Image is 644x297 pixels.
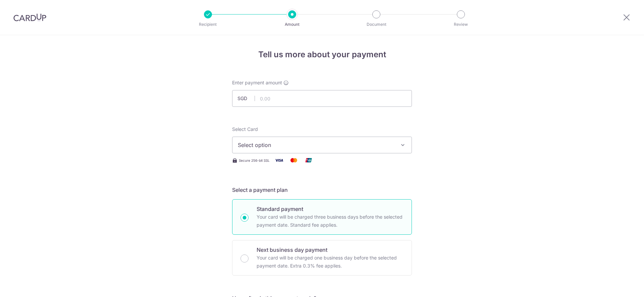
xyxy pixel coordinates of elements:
p: Recipient [183,21,233,28]
button: Select option [232,137,412,153]
img: Mastercard [287,156,301,164]
img: Visa [272,156,286,164]
span: Select option [238,141,394,149]
h4: Tell us more about your payment [232,49,412,61]
p: Next business day payment [257,246,404,254]
span: SGD [237,95,255,102]
h5: Select a payment plan [232,186,412,194]
p: Standard payment [257,205,404,213]
p: Document [352,21,401,28]
img: CardUp [13,13,46,21]
span: Secure 256-bit SSL [239,158,270,163]
p: Your card will be charged one business day before the selected payment date. Extra 0.3% fee applies. [257,254,404,270]
img: Union Pay [302,156,315,164]
p: Amount [267,21,317,28]
p: Your card will be charged three business days before the selected payment date. Standard fee appl... [257,213,404,229]
input: 0.00 [232,90,412,107]
span: translation missing: en.payables.payment_networks.credit_card.summary.labels.select_card [232,126,258,132]
p: Review [436,21,486,28]
span: Enter payment amount [232,79,282,86]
